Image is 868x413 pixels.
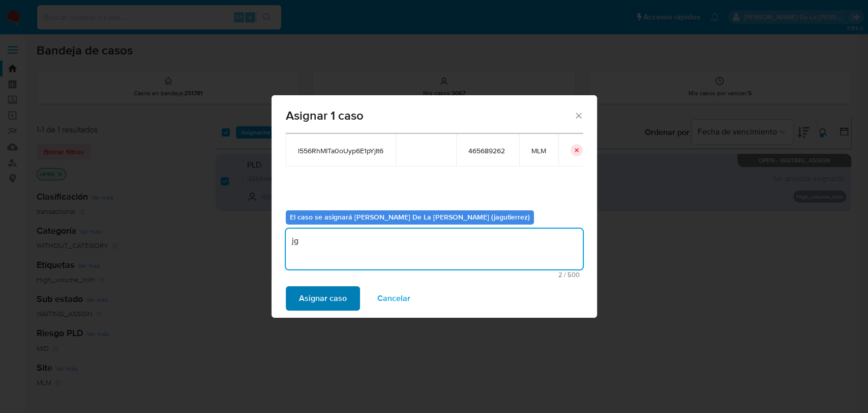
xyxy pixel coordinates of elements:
span: Asignar caso [299,287,347,310]
button: Cancelar [364,286,424,311]
span: Cancelar [377,287,410,310]
span: 465689262 [468,146,507,155]
button: Asignar caso [286,286,360,311]
span: l556RhMITa0oUyp6E1pYjIt6 [298,146,383,155]
b: El caso se asignará [PERSON_NAME] De La [PERSON_NAME] (jagutierrez) [290,212,530,222]
span: Máximo 500 caracteres [289,271,580,278]
button: Cerrar ventana [574,111,583,120]
button: icon-button [571,144,583,156]
span: Asignar 1 caso [286,109,574,122]
div: assign-modal [272,95,597,318]
span: MLM [531,146,546,155]
textarea: jg [286,229,583,269]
